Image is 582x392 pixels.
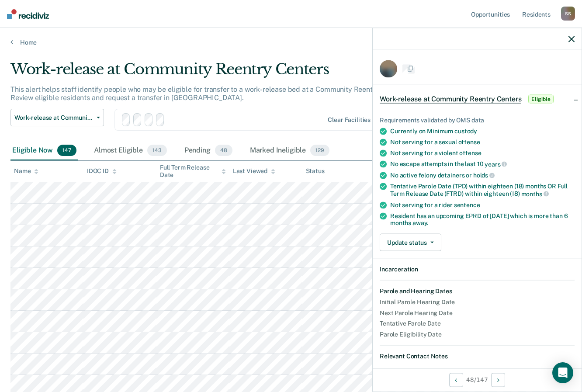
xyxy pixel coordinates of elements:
div: Status [306,167,325,175]
button: Update status [380,234,441,251]
div: Work-release at Community Reentry CentersEligible [373,85,582,113]
dt: Relevant Contact Notes [380,353,575,360]
div: 48 / 147 [373,368,582,391]
div: Marked Ineligible [248,141,331,160]
dt: Tentative Parole Date [380,320,575,327]
div: Resident has an upcoming EPRD of [DATE] which is more than 6 months [390,212,575,227]
div: Currently on Minimum [390,128,575,135]
dt: Next Parole Hearing Date [380,309,575,316]
div: Last Viewed [233,167,275,175]
button: Next Opportunity [491,373,505,387]
span: holds [473,172,495,179]
div: Full Term Release Date [160,164,226,179]
img: Recidiviz [7,9,49,19]
span: custody [454,128,477,135]
span: months [521,190,549,197]
div: Not serving for a violent [390,149,575,157]
dt: Incarceration [380,266,575,273]
span: offense [459,149,481,156]
span: Work-release at Community Reentry Centers [380,95,521,104]
dt: Parole Eligibility Date [380,331,575,338]
div: Not serving for a sexual [390,139,575,146]
span: 129 [310,145,329,156]
span: Work-release at Community Reentry Centers [14,114,93,121]
div: Clear facilities [328,116,371,124]
div: Requirements validated by OMS data [380,117,575,124]
span: away. [412,219,428,226]
div: Pending [183,141,234,160]
span: offense [458,139,480,146]
div: S S [561,7,575,21]
div: Almost Eligible [92,141,169,160]
div: No escape attempts in the last 10 [390,160,575,168]
dt: Parole and Hearing Dates [380,288,575,295]
div: No active felony detainers or [390,171,575,179]
div: Not serving for a rider [390,201,575,208]
button: Previous Opportunity [449,373,463,387]
span: 48 [215,145,232,156]
div: Eligible Now [10,141,78,160]
span: years [485,160,507,167]
dt: Initial Parole Hearing Date [380,298,575,305]
span: sentence [454,201,480,208]
div: Name [14,167,38,175]
a: Home [10,38,572,46]
div: Tentative Parole Date (TPD) within eighteen (18) months OR Full Term Release Date (FTRD) within e... [390,183,575,198]
span: Eligible [528,95,553,104]
div: Open Intercom Messenger [552,362,573,383]
div: IDOC ID [87,167,117,175]
span: 143 [147,145,167,156]
p: This alert helps staff identify people who may be eligible for transfer to a work-release bed at ... [10,85,424,102]
div: Work-release at Community Reentry Centers [10,60,447,85]
span: 147 [57,145,76,156]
